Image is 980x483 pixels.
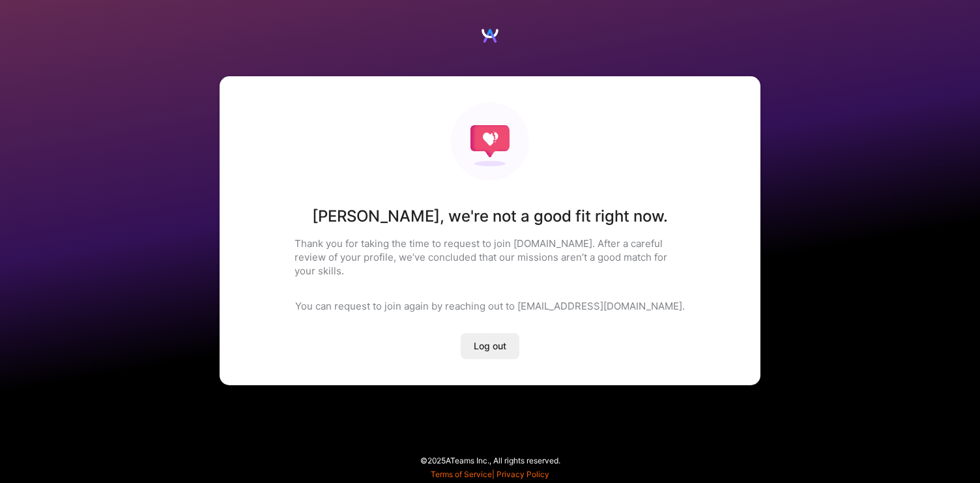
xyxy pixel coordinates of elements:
a: Privacy Policy [497,469,549,479]
img: Logo [480,26,500,46]
h1: [PERSON_NAME] , we're not a good fit right now. [312,207,668,226]
a: Terms of Service [431,469,492,479]
span: Log out [474,340,506,353]
img: Not fit [451,102,529,181]
span: | [431,469,549,479]
p: Thank you for taking the time to request to join [DOMAIN_NAME]. After a careful review of your pr... [295,237,685,278]
p: You can request to join again by reaching out to [EMAIL_ADDRESS][DOMAIN_NAME]. [295,299,685,313]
